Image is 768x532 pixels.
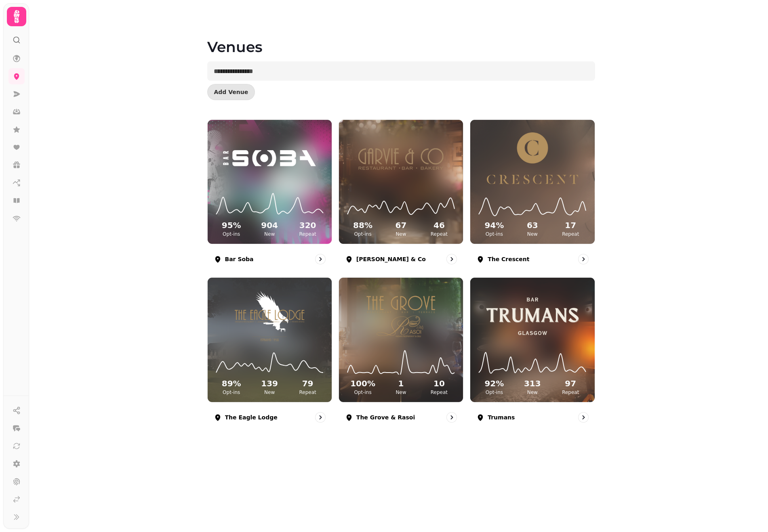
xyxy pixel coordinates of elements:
[339,119,463,271] a: Garvie & CoGarvie & Co88%Opt-ins67New46Repeat[PERSON_NAME] & Co
[477,378,511,389] h2: 92 %
[488,413,515,421] p: Trumans
[553,389,588,396] p: Repeat
[214,378,249,389] h2: 89 %
[345,231,380,237] p: Opt-ins
[290,220,325,231] h2: 320
[553,378,588,389] h2: 97
[486,291,579,342] img: Trumans
[207,119,332,271] a: Bar SobaBar Soba95%Opt-ins904New320RepeatBar Soba
[290,378,325,389] h2: 79
[383,220,418,231] h2: 67
[356,255,426,263] p: [PERSON_NAME] & Co
[515,231,550,237] p: New
[553,231,588,237] p: Repeat
[422,378,457,389] h2: 10
[223,291,316,342] img: The Eagle Lodge
[225,255,254,263] p: Bar Soba
[488,255,529,263] p: The Crescent
[515,220,550,231] h2: 63
[422,389,457,396] p: Repeat
[207,277,332,429] a: The Eagle LodgeThe Eagle Lodge89%Opt-ins139New79RepeatThe Eagle Lodge
[339,277,463,429] a: The Grove & RasoiThe Grove & Rasoi100%Opt-ins1New10RepeatThe Grove & Rasoi
[290,231,325,237] p: Repeat
[354,291,447,342] img: The Grove & Rasoi
[383,378,418,389] h2: 1
[207,84,255,100] button: Add Venue
[214,220,249,231] h2: 95 %
[422,231,457,237] p: Repeat
[470,277,595,429] a: TrumansTrumans92%Opt-ins313New97RepeatTrumans
[579,413,587,421] svg: go to
[448,255,456,263] svg: go to
[225,413,278,421] p: The Eagle Lodge
[383,389,418,396] p: New
[515,378,550,389] h2: 313
[356,413,415,421] p: The Grove & Rasoi
[214,231,249,237] p: Opt-ins
[448,413,456,421] svg: go to
[515,389,550,396] p: New
[252,378,287,389] h2: 139
[207,19,595,55] h1: Venues
[223,132,316,184] img: Bar Soba
[316,255,324,263] svg: go to
[470,119,595,271] a: The CrescentThe Crescent94%Opt-ins63New17RepeatThe Crescent
[354,132,447,184] img: Garvie & Co
[345,378,380,389] h2: 100 %
[214,389,249,396] p: Opt-ins
[345,220,380,231] h2: 88 %
[477,231,511,237] p: Opt-ins
[553,220,588,231] h2: 17
[477,220,511,231] h2: 94 %
[252,220,287,231] h2: 904
[345,389,380,396] p: Opt-ins
[579,255,587,263] svg: go to
[290,389,325,396] p: Repeat
[214,89,248,95] span: Add Venue
[252,389,287,396] p: New
[383,231,418,237] p: New
[422,220,457,231] h2: 46
[316,413,324,421] svg: go to
[477,389,511,396] p: Opt-ins
[486,132,579,184] img: The Crescent
[252,231,287,237] p: New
